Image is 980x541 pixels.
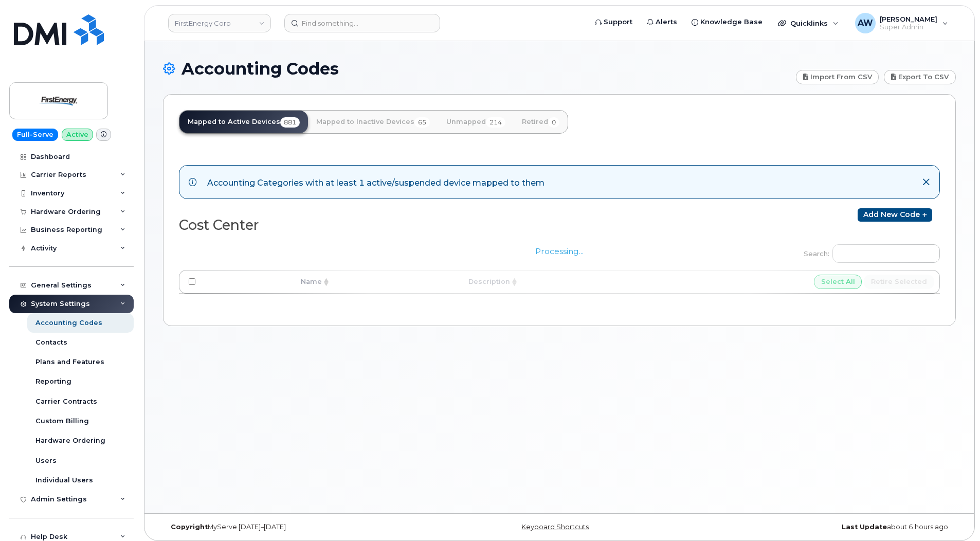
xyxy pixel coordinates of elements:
a: Unmapped [438,111,514,133]
span: 65 [414,117,430,128]
strong: Copyright [171,523,208,531]
a: Retired [514,111,568,133]
a: Export to CSV [884,70,956,84]
div: about 6 hours ago [692,523,956,531]
div: Processing... [179,236,940,309]
div: MyServe [DATE]–[DATE] [163,523,427,531]
div: Accounting Categories with at least 1 active/suspended device mapped to them [207,175,545,189]
a: Keyboard Shortcuts [521,523,589,531]
h2: Cost Center [179,218,551,233]
h1: Accounting Codes [163,60,791,78]
span: 214 [486,117,505,128]
a: Import from CSV [796,70,879,84]
a: Mapped to Inactive Devices [308,111,438,133]
a: Mapped to Active Devices [179,111,308,133]
strong: Last Update [842,523,887,531]
span: 0 [548,117,559,128]
span: 881 [280,117,300,128]
a: Add new code [858,208,932,222]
